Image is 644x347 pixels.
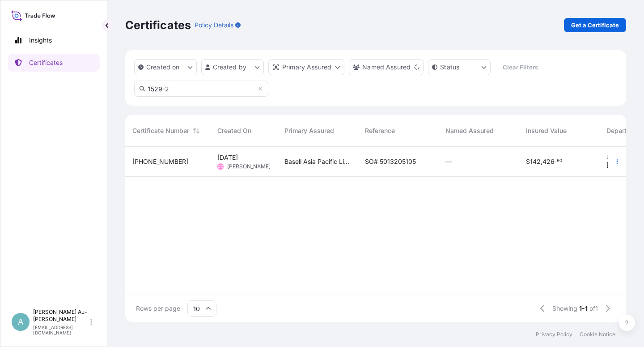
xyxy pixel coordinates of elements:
[284,157,351,166] span: Basell Asia Pacific Limited
[589,304,598,313] span: of 1
[362,63,411,72] p: Named Assured
[18,317,23,326] span: A
[428,59,491,75] button: certificateStatus Filter options
[552,304,577,313] span: Showing
[134,59,197,75] button: createdOn Filter options
[136,304,180,313] span: Rows per page
[555,159,556,163] span: .
[282,63,331,72] p: Primary Assured
[213,63,247,72] p: Created by
[8,54,100,72] a: Certificates
[268,59,344,75] button: distributor Filter options
[217,153,238,162] span: [DATE]
[132,157,188,166] span: [PHONE_NUMBER]
[571,21,619,30] p: Get a Certificate
[445,157,452,166] span: —
[440,63,459,72] p: Status
[503,63,538,72] p: Clear Filters
[365,126,395,135] span: Reference
[29,36,52,45] p: Insights
[132,126,189,135] span: Certificate Number
[195,21,233,30] p: Policy Details
[33,308,89,323] p: [PERSON_NAME] Au-[PERSON_NAME]
[557,159,562,163] span: 90
[365,157,416,166] span: SO# 5013205105
[606,161,627,170] span: [DATE]
[579,304,588,313] span: 1-1
[125,18,191,32] p: Certificates
[606,126,636,135] span: Departure
[146,63,180,72] p: Created on
[541,159,542,165] span: ,
[134,81,268,97] input: Search Certificate or Reference...
[536,331,572,338] a: Privacy Policy
[526,126,567,135] span: Insured Value
[542,159,555,165] span: 426
[191,125,202,136] button: Sort
[201,59,264,75] button: createdBy Filter options
[349,59,424,75] button: cargoOwner Filter options
[530,159,541,165] span: 142
[218,162,223,171] span: CC
[8,31,100,49] a: Insights
[580,331,615,338] a: Cookie Notice
[526,159,530,165] span: $
[284,126,334,135] span: Primary Assured
[445,126,494,135] span: Named Assured
[227,163,271,170] span: [PERSON_NAME]
[495,60,545,74] button: Clear Filters
[29,58,63,67] p: Certificates
[217,126,251,135] span: Created On
[564,18,626,32] a: Get a Certificate
[33,325,89,335] p: [EMAIL_ADDRESS][DOMAIN_NAME]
